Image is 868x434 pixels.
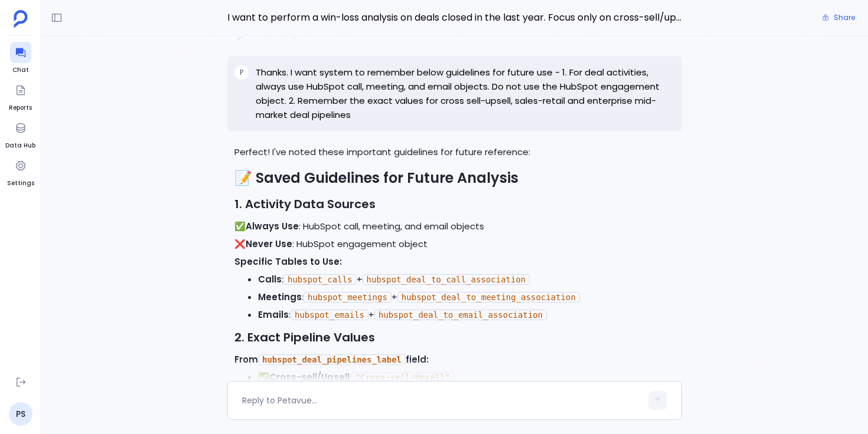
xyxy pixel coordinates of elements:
[234,353,429,366] strong: From field:
[227,10,682,25] span: I want to perform a win-loss analysis on deals closed in the last year. Focus only on cross-sell/...
[5,141,35,150] span: Data Hub
[258,306,675,324] li: : +
[9,80,32,113] a: Reports
[240,68,243,77] span: P
[363,274,530,285] code: hubspot_deal_to_call_association
[7,155,34,188] a: Settings
[258,308,289,321] strong: Emails
[234,196,376,212] strong: 1. Activity Data Sources
[258,273,282,285] strong: Calls
[304,292,391,303] code: hubspot_meetings
[9,402,32,426] a: PS
[258,271,675,288] li: : +
[246,238,292,250] strong: Never Use
[291,310,368,320] code: hubspot_emails
[234,218,675,253] p: ✅ : HubSpot call, meeting, and email objects ❌ : HubSpot engagement object
[234,255,342,268] strong: Specific Tables to Use:
[10,65,31,75] span: Chat
[815,9,862,26] button: Share
[283,274,357,285] code: hubspot_calls
[256,65,675,122] p: Thanks. I want system to remember below guidelines for future use - 1. For deal activities, alway...
[234,143,675,161] p: Perfect! I've noted these important guidelines for future reference:
[234,168,518,188] strong: 📝 Saved Guidelines for Future Analysis
[10,42,31,75] a: Chat
[258,288,675,306] li: : +
[234,329,375,346] strong: 2. Exact Pipeline Values
[5,117,35,150] a: Data Hub
[246,220,299,232] strong: Always Use
[258,354,406,365] code: hubspot_deal_pipelines_label
[14,10,28,28] img: petavue logo
[397,292,580,303] code: hubspot_deal_to_meeting_association
[258,291,302,303] strong: Meetings
[7,179,34,188] span: Settings
[834,13,855,22] span: Share
[374,310,547,320] code: hubspot_deal_to_email_association
[9,103,32,113] span: Reports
